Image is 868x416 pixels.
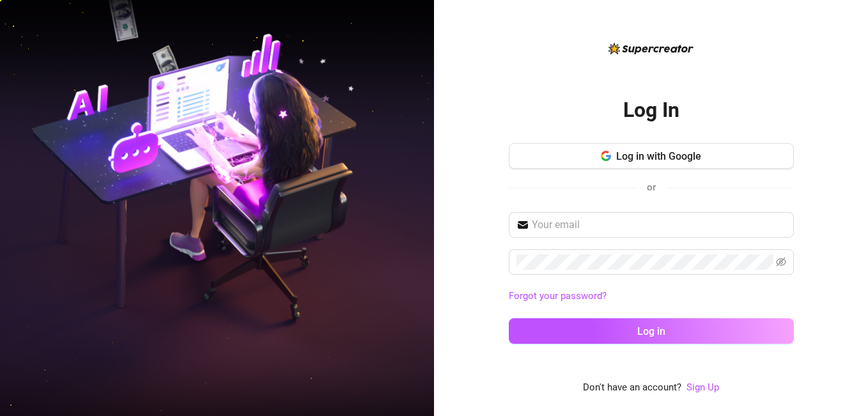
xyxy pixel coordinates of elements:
button: Log in [509,318,794,344]
a: Sign Up [686,380,719,396]
a: Sign Up [686,381,719,393]
a: Forgot your password? [509,289,794,304]
img: logo-BBDzfeDw.svg [608,43,694,54]
h2: Log In [623,97,679,123]
span: or [647,181,656,193]
button: Log in with Google [509,143,794,169]
span: eye-invisible [776,257,786,267]
span: Log in with Google [616,150,701,162]
input: Your email [532,217,786,233]
span: Don't have an account? [583,380,681,396]
span: Log in [637,325,665,337]
a: Forgot your password? [509,290,607,302]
